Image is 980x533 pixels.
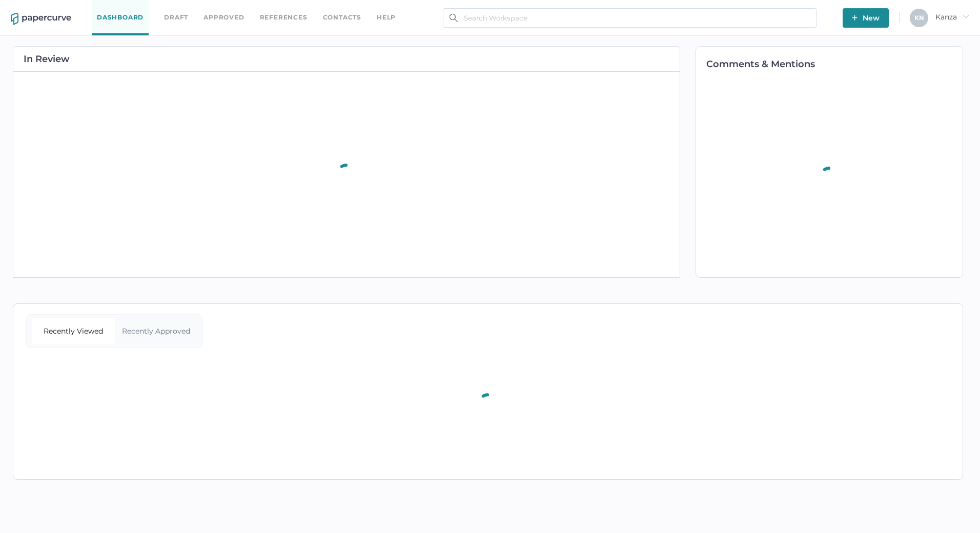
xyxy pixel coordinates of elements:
[203,12,244,23] a: Approved
[467,381,509,428] div: animation
[935,12,969,22] span: Kanza
[377,12,396,23] div: help
[808,154,850,201] div: animation
[443,8,817,28] input: Search Workspace
[450,14,458,22] img: search.bf03fe8b.svg
[325,151,367,198] div: animation
[32,318,115,344] div: Recently Viewed
[323,12,361,23] a: Contacts
[115,318,198,344] div: Recently Approved
[852,15,857,20] img: plus-white.e19ec114.svg
[164,12,188,23] a: Draft
[914,14,924,22] span: K N
[24,54,70,64] h2: In Review
[852,8,880,28] span: New
[962,13,969,20] i: arrow_right
[706,59,963,69] h2: Comments & Mentions
[843,8,889,28] button: New
[260,12,308,23] a: References
[11,13,71,25] img: papercurve-logo-colour.7244d18c.svg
